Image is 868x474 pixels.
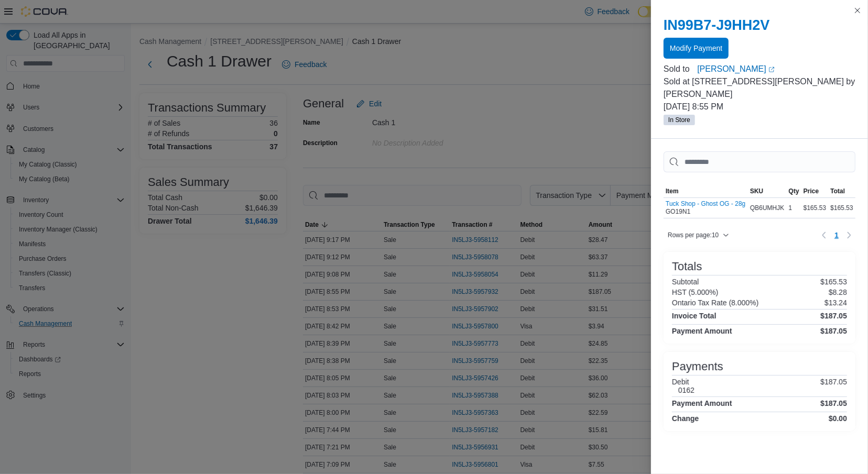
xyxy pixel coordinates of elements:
[664,38,729,59] button: Modify Payment
[672,312,717,320] h4: Invoice Total
[664,17,855,34] h2: IN99B7-J9HH2V
[666,187,679,195] span: Item
[801,185,829,197] button: Price
[672,399,732,407] h4: Payment Amount
[789,187,799,195] span: Qty
[830,187,845,195] span: Total
[664,75,855,101] p: Sold at [STREET_ADDRESS][PERSON_NAME] by [PERSON_NAME]
[672,414,699,423] h4: Change
[804,187,819,195] span: Price
[820,327,847,335] h4: $187.05
[697,63,855,75] a: [PERSON_NAME]External link
[666,200,745,207] button: Tuck Shop - Ghost OG - 28g
[828,185,855,197] button: Total
[851,4,864,17] button: Close this dialog
[672,260,702,273] h3: Totals
[672,288,718,296] h6: HST (5.000%)
[672,299,759,307] h6: Ontario Tax Rate (8.000%)
[750,204,784,212] span: QB6UMHJK
[820,312,847,320] h4: $187.05
[828,202,855,214] div: $165.53
[829,288,847,296] p: $8.28
[672,278,699,286] h6: Subtotal
[830,227,843,244] ul: Pagination for table: MemoryTable from EuiInMemoryTable
[748,185,787,197] button: SKU
[820,378,847,394] p: $187.05
[801,202,829,214] div: $165.53
[830,227,843,244] button: Page 1 of 1
[843,229,855,241] button: Next page
[787,185,801,197] button: Qty
[787,202,801,214] div: 1
[834,230,839,240] span: 1
[820,278,847,286] p: $165.53
[664,101,855,113] p: [DATE] 8:55 PM
[664,151,855,172] input: This is a search bar. As you type, the results lower in the page will automatically filter.
[824,299,847,307] p: $13.24
[672,327,732,335] h4: Payment Amount
[668,231,719,239] span: Rows per page : 10
[768,67,775,73] svg: External link
[668,115,690,125] span: In Store
[820,399,847,407] h4: $187.05
[818,227,855,244] nav: Pagination for table: MemoryTable from EuiInMemoryTable
[829,414,847,423] h4: $0.00
[678,386,695,394] h6: 0162
[664,185,748,197] button: Item
[818,229,830,241] button: Previous page
[750,187,763,195] span: SKU
[670,43,722,53] span: Modify Payment
[672,378,695,386] h6: Debit
[672,360,723,373] h3: Payments
[664,63,695,75] div: Sold to
[666,200,745,216] div: GO19N1
[664,229,733,241] button: Rows per page:10
[664,115,695,125] span: In Store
